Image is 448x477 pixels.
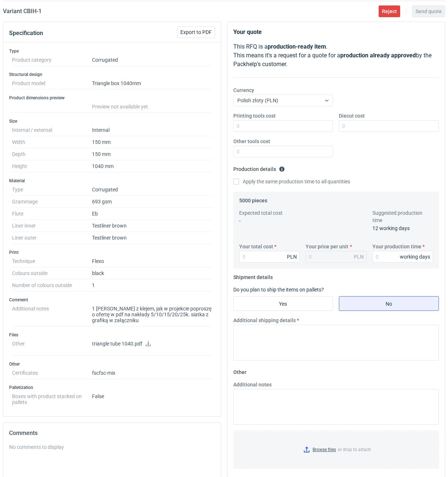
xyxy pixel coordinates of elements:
[233,366,246,375] legend: Other
[12,54,92,66] dt: Product category
[233,120,333,132] input: 0
[92,208,212,220] dd: Eb
[233,381,272,388] label: Additional notes
[233,146,333,157] input: 0
[400,253,430,260] div: working days
[9,48,215,54] h3: Type
[339,120,439,132] input: 0
[12,367,92,379] dt: Certificates
[9,178,215,184] h3: Material
[239,217,300,225] p: -
[12,148,92,160] dt: Depth
[372,225,433,232] p: 12 working days
[92,341,212,347] p: triangle tube 1040.pdf
[306,243,348,250] label: Your price per unit
[9,361,215,367] h3: Other
[354,253,364,260] div: PLN
[92,303,212,327] dd: 1 [PERSON_NAME] z klejem, jak w projekcie poproszę o ofertę w pdf na nakłady 5/10/15/20/25k. siat...
[412,5,445,17] button: Send quote
[12,279,92,291] dt: Number of colours outside
[372,251,433,263] input: 0
[92,124,212,136] dd: Internal
[239,195,267,203] legend: 5000 pieces
[180,30,212,35] span: Export to PDF
[92,279,212,291] dd: 1
[177,26,215,38] button: Export to PDF
[12,255,92,267] dt: Technique
[92,136,212,148] dd: 150 mm
[339,296,439,311] label: No
[92,77,212,89] dd: Triangle box 1040mm
[92,390,212,405] dd: False
[12,196,92,208] dt: Grammage
[233,42,439,69] p: This RFQ is a . This means it's a request for a quote for a by the Packhelp's customer.
[12,303,92,327] dt: Additional notes
[92,148,212,160] dd: 150 mm
[233,317,296,324] label: Additional shipping details
[233,287,324,293] label: Do you plan to ship the items on pallets?
[339,112,365,119] label: Diecut cost
[233,28,262,35] strong: Your quote
[9,385,215,390] h3: Palletization
[233,163,285,172] legend: Production details
[12,184,92,196] dt: Type
[9,95,215,101] h3: Product dimensions preview
[9,429,215,438] h2: Comments
[9,332,215,338] h3: Files
[239,209,283,217] label: Expected total cost
[372,209,433,224] label: Suggested production time
[12,390,92,405] dt: Boxes with product stacked on pallets
[372,243,421,250] label: Your production time
[416,9,442,14] span: Send quote
[9,72,215,77] h3: Structural design
[9,24,43,42] button: Specification
[233,87,254,94] label: Currency
[9,118,215,124] h3: Size
[233,296,333,311] label: Yes
[9,443,215,451] div: No comments to display
[92,267,212,279] dd: black
[12,77,92,89] dt: Product model
[233,112,276,119] label: Printing tools cost
[379,5,400,17] button: Reject
[234,431,439,468] label: or drop to attach
[12,220,92,232] dt: Liner inner
[12,136,92,148] dt: Width
[9,297,215,303] h3: Comment
[3,7,42,16] h2: Variant CBIH - 1
[12,267,92,279] dt: Colours outside
[233,178,350,185] label: Apply the same production time to all quantities
[287,253,297,260] div: PLN
[12,160,92,172] dt: Height
[268,43,326,50] strong: production-ready item
[92,160,212,172] dd: 1040 mm
[239,251,300,263] input: 0
[92,255,212,267] dd: Flexo
[233,138,270,145] label: Other tools cost
[239,243,273,250] label: Your total cost
[92,104,149,110] span: Preview not available yet.
[92,54,212,66] dd: Corrugated
[12,338,92,356] dt: Other
[12,208,92,220] dt: Flute
[92,367,212,379] dd: fsc fsc-mix
[382,9,397,14] span: Reject
[92,220,212,232] dd: Testliner brown
[237,98,278,103] span: Polish złoty (PLN)
[12,124,92,136] dt: Internal / external
[9,249,215,255] h3: Print
[340,52,416,59] strong: production already approved
[92,232,212,244] dd: Testliner brown
[92,184,212,196] dd: Corrugated
[233,271,273,280] legend: Shipment details
[12,232,92,244] dt: Liner outer
[92,196,212,208] dd: 693 gsm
